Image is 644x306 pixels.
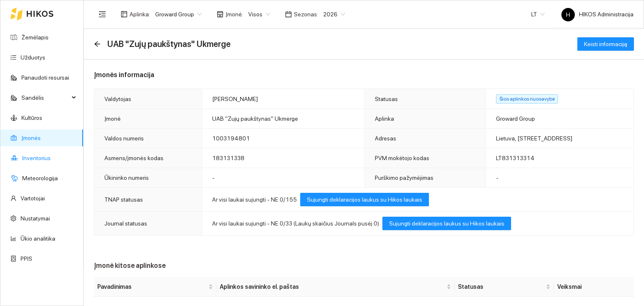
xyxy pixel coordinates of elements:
[248,8,270,21] span: Visos
[375,96,398,102] span: Statusas
[21,135,41,141] a: Įmonės
[107,37,231,51] span: UAB "Zujų paukštynas" Ukmerge
[97,282,207,291] span: Pavadinimas
[104,174,149,181] span: Ūkininko numeris
[566,8,570,21] span: H
[375,135,396,142] span: Adresas
[21,235,55,242] a: Ūkio analitika
[212,155,244,161] span: 183131338
[220,282,445,291] span: Aplinkos savininko el. paštas
[561,11,634,18] span: HIKOS Administracija
[212,174,215,181] span: -
[104,96,131,102] span: Valdytojas
[21,34,49,41] a: Žemėlapis
[496,115,535,122] span: Groward Group
[21,74,69,81] a: Panaudoti resursai
[496,135,572,142] span: Lietuva, [STREET_ADDRESS]
[21,54,45,61] a: Užduotys
[94,6,111,23] button: menu-fold
[375,174,434,181] span: Purškimo pažymėjimas
[94,41,101,48] div: Atgal
[155,8,202,21] span: Groward Group
[94,277,216,297] th: this column's title is Pavadinimas,this column is sortable
[94,41,101,47] span: arrow-left
[323,8,345,21] span: 2026
[458,282,544,291] span: Statusas
[554,277,634,297] th: Veiksmai
[454,277,554,297] th: this column's title is Statusas,this column is sortable
[121,11,127,18] span: layout
[577,37,634,51] button: Keisti informaciją
[389,219,504,228] span: Sujungti deklaracijos laukus su Hikos laukais
[212,220,379,227] span: Ar visi laukai sujungti - NE 0/33 (Laukų skaičius Journals pusėj 0)
[294,10,318,19] span: Sezonas :
[375,155,429,161] span: PVM mokėtojo kodas
[22,175,58,182] a: Meteorologija
[94,70,634,80] div: Įmonės informacija
[21,114,42,121] a: Kultūros
[22,155,51,161] a: Inventorius
[21,89,69,106] span: Sandėlis
[104,155,164,161] span: Asmens/įmonės kodas
[212,135,250,142] span: 1003194801
[300,193,429,206] button: Sujungti deklaracijos laukus su Hikos laukais
[21,195,45,202] a: Vartotojai
[104,115,121,122] span: Įmonė
[94,261,166,270] span: Įmonė kitose aplinkose
[212,115,298,122] span: UAB "Zujų paukštynas" Ukmerge
[307,195,422,204] span: Sujungti deklaracijos laukus su Hikos laukais
[104,135,144,142] span: Valdos numeris
[584,39,627,49] span: Keisti informaciją
[531,8,545,21] span: LT
[130,10,150,19] span: Aplinka :
[212,196,297,203] span: Ar visi laukai sujungti - NE 0/155
[496,174,499,181] span: -
[216,277,454,297] th: this column's title is Aplinkos savininko el. paštas,this column is sortable
[104,196,143,203] span: TNAP statusas
[285,11,292,18] span: calendar
[99,10,106,18] span: menu-fold
[375,115,394,122] span: Aplinka
[104,220,147,227] span: Journal statusas
[382,217,511,230] button: Sujungti deklaracijos laukus su Hikos laukais
[21,255,32,262] a: PPIS
[217,11,223,18] span: shop
[496,94,558,104] span: Šios aplinkos nuosavybė
[496,155,535,161] span: LT831313314
[226,10,243,19] span: Įmonė :
[21,215,50,222] a: Nustatymai
[212,96,258,102] span: [PERSON_NAME]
